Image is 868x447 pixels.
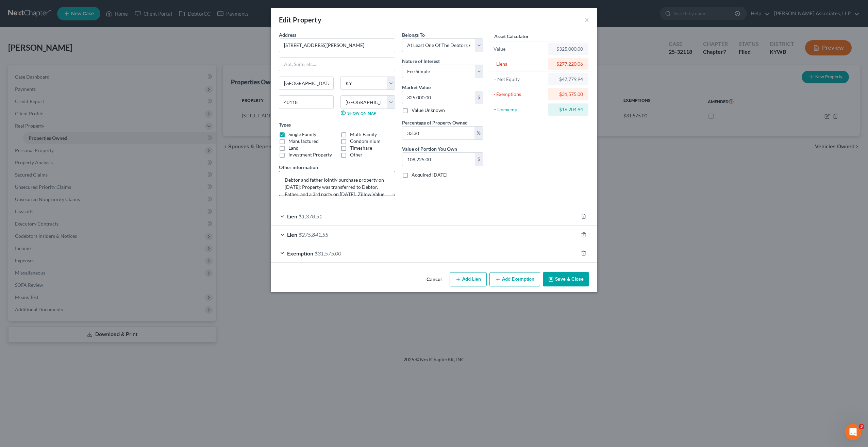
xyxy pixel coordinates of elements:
div: - Exemptions [494,91,545,98]
div: Edit Property [279,15,321,24]
span: Address [279,32,296,38]
label: Value Unknown [412,107,445,114]
label: Types [279,121,291,128]
iframe: Intercom live chat [845,424,861,440]
input: Apt, Suite, etc... [279,58,395,71]
div: $277,220.06 [553,61,583,67]
label: Percentage of Property Owned [402,119,468,126]
a: Show on Map [340,110,376,116]
label: Other information [279,164,318,171]
span: $31,575.00 [315,250,341,256]
button: × [584,16,589,24]
div: % [474,127,483,139]
span: Belongs To [402,32,425,38]
label: Nature of Interest [402,57,440,65]
label: Market Value [402,84,431,91]
span: Exemption [287,250,313,256]
label: Land [288,145,299,151]
div: $31,575.00 [553,91,583,98]
span: $275,841.55 [299,231,328,238]
div: $47,779.94 [553,76,583,83]
label: Value of Portion You Own [402,145,457,152]
label: Acquired [DATE] [412,171,447,178]
label: Timeshare [350,145,372,151]
div: $ [475,153,483,166]
span: 3 [859,424,864,429]
input: 0.00 [402,153,475,166]
label: Asset Calculator [494,33,529,40]
input: 0.00 [402,91,475,104]
span: Lien [287,213,297,219]
span: Lien [287,231,297,238]
div: Value [494,46,545,52]
label: Single Family [288,131,316,138]
div: = Unexempt [494,106,545,113]
label: Investment Property [288,151,332,158]
input: 0.00 [402,127,474,139]
label: Multi Family [350,131,377,138]
div: $325,000.00 [553,46,583,52]
input: Enter city... [279,77,333,90]
div: - Liens [494,61,545,67]
span: $1,378.51 [299,213,322,219]
input: Enter zip... [279,95,334,109]
label: Other [350,151,363,158]
div: = Net Equity [494,76,545,83]
button: Add Lien [450,272,487,286]
button: Save & Close [543,272,589,286]
input: Enter address... [279,39,395,52]
div: $16,204.94 [553,106,583,113]
button: Add Exemption [489,272,540,286]
button: Cancel [421,273,447,286]
label: Condominium [350,138,381,145]
label: Manufactured [288,138,319,145]
div: $ [475,91,483,104]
